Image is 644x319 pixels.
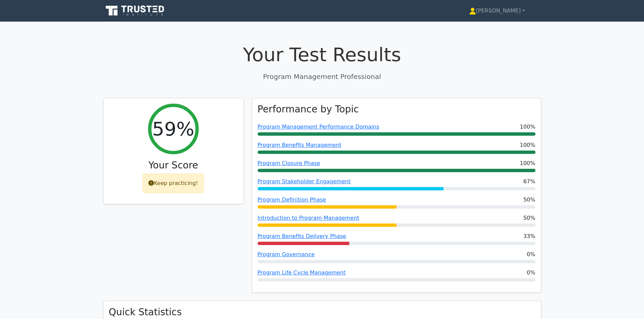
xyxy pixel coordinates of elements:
[258,196,326,203] a: Program Definition Phase
[143,174,204,193] div: Keep practicing!
[258,251,315,258] a: Program Governance
[527,250,535,259] span: 0%
[527,269,535,277] span: 0%
[523,232,535,240] span: 33%
[523,214,535,222] span: 50%
[103,72,541,82] p: Program Management Professional
[453,4,541,18] a: [PERSON_NAME]
[520,159,535,167] span: 100%
[258,160,320,166] a: Program Closure Phase
[258,142,342,148] a: Program Benefits Management
[258,178,351,185] a: Program Stakeholder Engagement
[258,269,346,276] a: Program Life Cycle Management
[523,178,535,186] span: 67%
[103,43,541,66] h1: Your Test Results
[258,104,359,115] h3: Performance by Topic
[520,123,535,131] span: 100%
[523,196,535,204] span: 50%
[258,233,346,239] a: Program Benefits Delivery Phase
[258,124,379,130] a: Program Management Performance Domains
[109,160,238,171] h3: Your Score
[109,307,535,318] h3: Quick Statistics
[520,141,535,149] span: 100%
[258,215,359,221] a: Introduction to Program Management
[152,117,194,140] h2: 59%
